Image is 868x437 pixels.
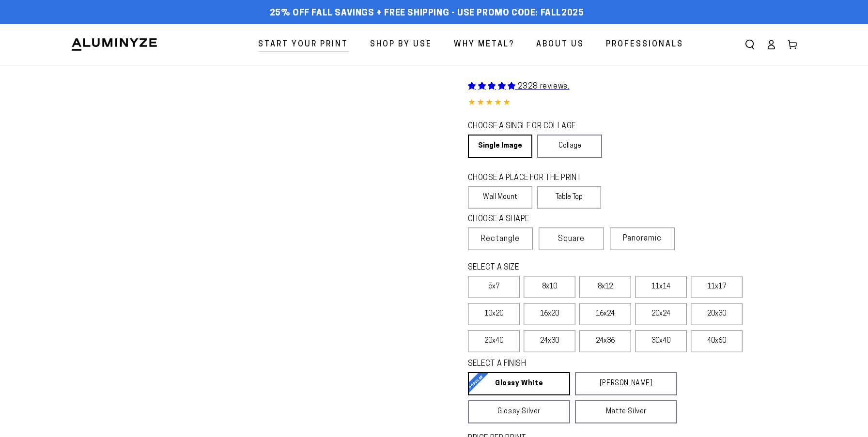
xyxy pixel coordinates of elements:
label: 8x10 [524,276,575,298]
span: 25% off FALL Savings + Free Shipping - Use Promo Code: FALL2025 [270,8,584,19]
legend: SELECT A SIZE [468,262,662,273]
a: Glossy Silver [468,400,570,423]
a: About Us [529,32,591,58]
legend: CHOOSE A SHAPE [468,214,594,225]
label: 10x20 [468,303,520,325]
a: Professionals [599,32,691,58]
span: Professionals [606,38,683,52]
a: Collage [537,135,602,158]
span: Shop By Use [370,38,432,52]
img: Aluminyze [71,37,158,52]
a: [PERSON_NAME] [575,372,677,395]
span: Panoramic [623,235,662,242]
label: 24x30 [524,330,575,352]
span: Start Your Print [258,38,348,52]
div: 4.85 out of 5.0 stars [468,96,797,110]
legend: CHOOSE A PLACE FOR THE PRINT [468,173,592,184]
a: Single Image [468,135,532,158]
label: 40x60 [691,330,743,352]
legend: SELECT A FINISH [468,359,654,370]
label: Wall Mount [468,186,532,209]
label: Table Top [537,186,602,209]
label: 16x24 [579,303,631,325]
label: 11x17 [691,276,743,298]
label: 20x24 [635,303,687,325]
label: 8x12 [579,276,631,298]
a: 2328 reviews. [468,83,569,90]
span: 2328 reviews. [518,83,570,90]
label: 24x36 [579,330,631,352]
label: 20x30 [691,303,743,325]
label: 30x40 [635,330,687,352]
span: Rectangle [481,233,520,245]
a: Why Metal? [447,32,522,58]
span: Square [558,233,585,245]
label: 20x40 [468,330,520,352]
label: 5x7 [468,276,520,298]
a: Matte Silver [575,400,677,423]
legend: CHOOSE A SINGLE OR COLLAGE [468,121,593,132]
summary: Search our site [739,34,760,55]
a: Glossy White [468,372,570,395]
span: About Us [536,38,584,52]
a: Shop By Use [363,32,439,58]
a: Start Your Print [251,32,356,58]
label: 11x14 [635,276,687,298]
label: 16x20 [524,303,575,325]
span: Why Metal? [454,38,514,52]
